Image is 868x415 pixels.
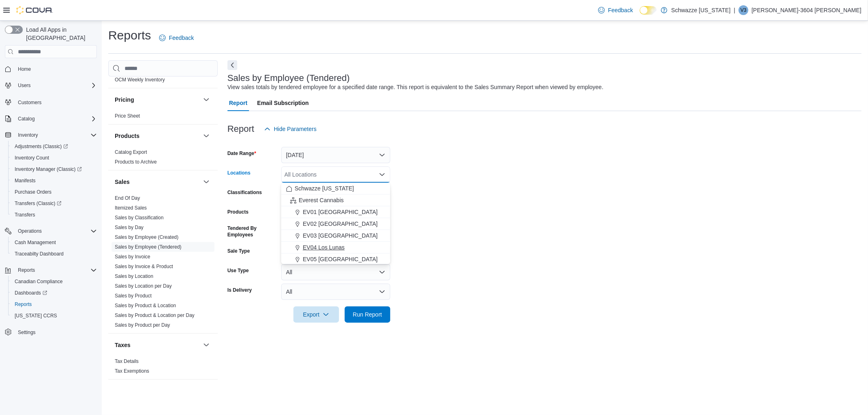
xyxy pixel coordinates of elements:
[11,176,97,186] span: Manifests
[115,341,131,349] h3: Taxes
[11,299,35,309] a: Reports
[115,149,147,155] span: Catalog Export
[108,193,218,333] div: Sales
[11,187,55,197] a: Purchase Orders
[8,276,100,287] button: Canadian Compliance
[201,340,211,350] button: Taxes
[115,178,200,186] button: Sales
[115,76,165,83] span: OCM Weekly Inventory
[15,114,97,124] span: Catalog
[2,264,100,276] button: Reports
[18,99,42,106] span: Customers
[8,299,100,310] button: Reports
[18,329,35,336] span: Settings
[752,5,861,15] p: [PERSON_NAME]-3604 [PERSON_NAME]
[379,171,385,178] button: Close list of options
[15,64,34,74] a: Home
[293,306,339,323] button: Export
[741,5,747,15] span: V3
[261,121,320,137] button: Hide Parameters
[15,212,35,218] span: Transfers
[115,368,149,374] a: Tax Exemptions
[281,284,390,300] button: All
[11,153,97,163] span: Inventory Count
[303,243,345,251] span: EV04 Los Lunas
[595,2,636,18] a: Feedback
[115,178,130,186] h3: Sales
[115,312,195,319] span: Sales by Product & Location per Day
[156,30,197,46] a: Feedback
[15,328,39,337] a: Settings
[303,208,378,216] span: EV01 [GEOGRAPHIC_DATA]
[108,356,218,379] div: Taxes
[11,199,97,208] span: Transfers (Classic)
[734,5,735,15] p: |
[11,238,97,247] span: Cash Management
[115,322,170,328] a: Sales by Product per Day
[8,209,100,221] button: Transfers
[227,189,262,196] label: Classifications
[115,132,200,140] button: Products
[295,184,354,192] span: Schwazze [US_STATE]
[115,273,153,279] a: Sales by Location
[115,159,157,165] a: Products to Archive
[15,312,57,319] span: [US_STATE] CCRS
[115,358,139,364] a: Tax Details
[108,75,218,88] div: OCM
[115,273,153,280] span: Sales by Location
[8,175,100,186] button: Manifests
[2,326,100,338] button: Settings
[18,66,31,72] span: Home
[15,226,45,236] button: Operations
[115,205,147,211] a: Itemized Sales
[8,237,100,248] button: Cash Management
[15,189,52,195] span: Purchase Orders
[11,164,85,174] a: Inventory Manager (Classic)
[281,242,390,253] button: EV04 Los Lunas
[11,288,50,298] a: Dashboards
[108,27,151,44] h1: Reports
[201,131,211,141] button: Products
[11,311,60,321] a: [US_STATE] CCRS
[227,225,278,238] label: Tendered By Employees
[115,113,140,119] span: Price Sheet
[8,164,100,175] a: Inventory Manager (Classic)
[353,310,382,319] span: Run Report
[115,149,147,155] a: Catalog Export
[115,312,195,318] a: Sales by Product & Location per Day
[298,306,334,323] span: Export
[11,249,97,259] span: Traceabilty Dashboard
[11,311,97,321] span: Washington CCRS
[115,341,200,349] button: Taxes
[8,310,100,321] button: [US_STATE] CCRS
[18,82,31,89] span: Users
[11,277,97,286] span: Canadian Compliance
[15,98,45,107] a: Customers
[227,124,254,134] h3: Report
[15,226,97,236] span: Operations
[8,248,100,260] button: Traceabilty Dashboard
[115,215,164,221] a: Sales by Classification
[115,224,144,231] span: Sales by Day
[11,288,97,298] span: Dashboards
[115,195,140,201] a: End Of Day
[2,225,100,237] button: Operations
[108,147,218,170] div: Products
[11,299,97,309] span: Reports
[11,187,97,197] span: Purchase Orders
[115,244,181,250] span: Sales by Employee (Tendered)
[281,230,390,242] button: EV03 [GEOGRAPHIC_DATA]
[11,153,52,163] a: Inventory Count
[115,283,172,289] a: Sales by Location per Day
[115,293,152,299] a: Sales by Product
[11,142,71,151] a: Adjustments (Classic)
[227,287,252,293] label: Is Delivery
[115,234,179,240] span: Sales by Employee (Created)
[115,293,152,299] span: Sales by Product
[15,265,97,275] span: Reports
[8,287,100,299] a: Dashboards
[115,264,173,269] a: Sales by Invoice & Product
[11,238,59,247] a: Cash Management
